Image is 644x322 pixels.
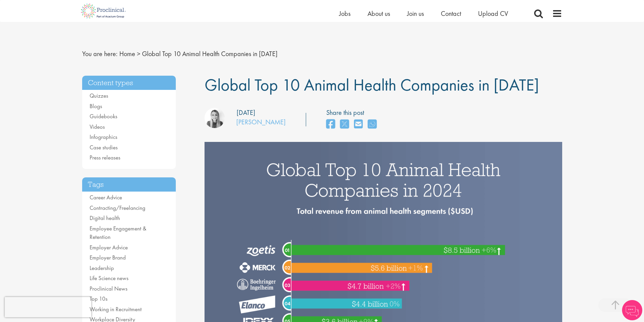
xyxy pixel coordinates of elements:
div: [DATE] [237,108,255,118]
a: Blogs [90,102,102,110]
a: Infographics [90,133,117,141]
a: Leadership [90,264,114,272]
a: Contact [441,9,461,18]
img: Chatbot [622,300,642,320]
a: Contracting/Freelancing [90,204,145,212]
a: Working in Recruitment [90,305,142,313]
h3: Content types [82,76,176,90]
a: Proclinical News [90,285,127,292]
img: Hannah Burke [205,108,225,128]
a: share on twitter [340,117,349,132]
a: Employer Advice [90,244,128,251]
a: Life Science news [90,274,128,282]
a: breadcrumb link [119,49,135,58]
a: Career Advice [90,194,122,201]
a: Press releases [90,154,120,161]
a: Upload CV [478,9,508,18]
span: You are here: [82,49,118,58]
a: Guidebooks [90,113,117,120]
a: Employer Brand [90,254,126,261]
a: Employee Engagement & Retention [90,225,146,241]
a: [PERSON_NAME] [236,118,286,126]
a: Jobs [339,9,351,18]
a: Case studies [90,144,118,151]
a: share on email [354,117,363,132]
span: Global Top 10 Animal Health Companies in [DATE] [205,74,539,96]
a: About us [367,9,390,18]
iframe: reCAPTCHA [5,297,91,317]
label: Share this post [326,108,380,118]
h3: Tags [82,177,176,192]
span: > [137,49,140,58]
span: Global Top 10 Animal Health Companies in [DATE] [142,49,278,58]
a: share on whats app [368,117,377,132]
a: Quizzes [90,92,108,99]
a: Videos [90,123,105,130]
a: Digital health [90,214,120,222]
a: share on facebook [326,117,335,132]
a: Top 10s [90,295,108,302]
a: Join us [407,9,424,18]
